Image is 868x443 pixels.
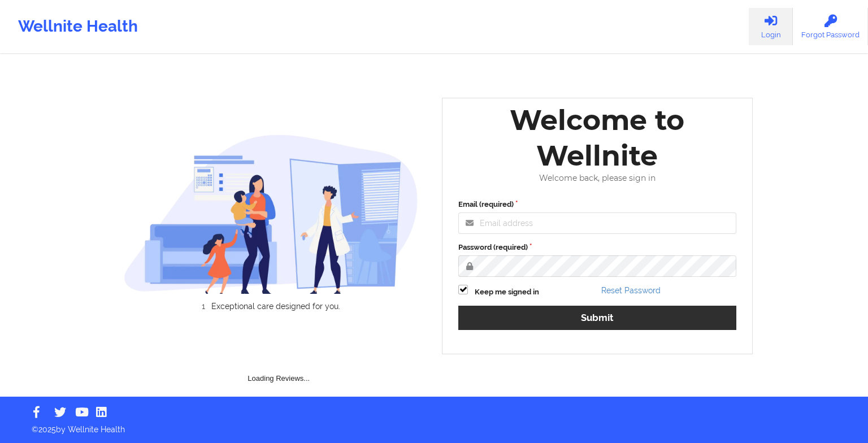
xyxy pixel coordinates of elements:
[793,8,868,45] a: Forgot Password
[24,416,844,435] p: © 2025 by Wellnite Health
[133,302,418,311] li: Exceptional care designed for you.
[124,330,435,384] div: Loading Reviews...
[458,306,736,330] button: Submit
[450,102,744,173] div: Welcome to Wellnite
[601,286,661,295] a: Reset Password
[450,173,744,183] div: Welcome back, please sign in
[749,8,793,45] a: Login
[458,212,736,234] input: Email address
[458,242,736,253] label: Password (required)
[458,199,736,210] label: Email (required)
[124,134,419,294] img: wellnite-auth-hero_200.c722682e.png
[475,286,539,298] label: Keep me signed in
